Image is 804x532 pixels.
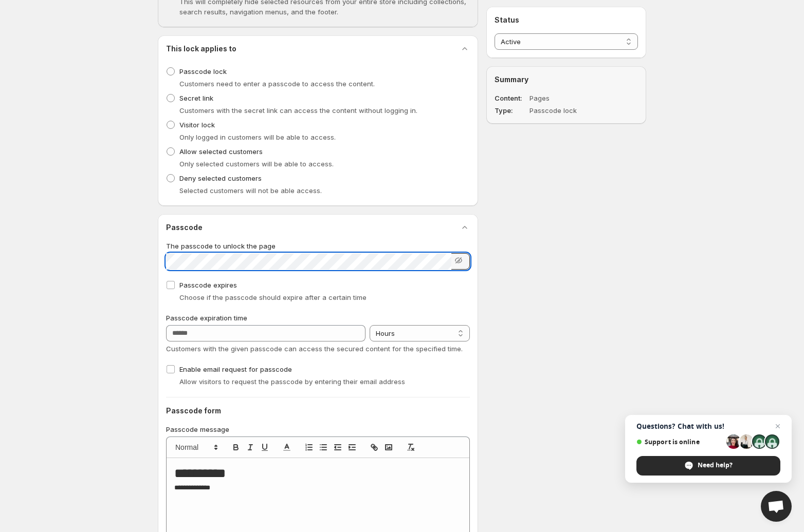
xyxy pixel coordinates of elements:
span: Questions? Chat with us! [636,422,780,430]
span: Choose if the passcode should expire after a certain time [179,293,367,301]
h2: This lock applies to [166,44,236,54]
span: Allow visitors to request the passcode by entering their email address [179,377,405,386]
span: Allow selected customers [179,147,263,156]
dd: Pages [529,93,609,103]
span: Only selected customers will be able to access. [179,160,334,168]
span: Secret link [179,94,213,102]
span: Enable email request for passcode [179,365,292,373]
span: Close chat [772,420,784,432]
span: Need help? [698,461,733,470]
p: Passcode message [166,424,470,434]
span: Customers need to enter a passcode to access the content. [179,80,375,88]
span: Passcode expires [179,281,237,289]
div: Need help? [636,456,780,476]
h2: Passcode form [166,406,470,416]
span: Customers with the secret link can access the content without logging in. [179,106,417,115]
p: Passcode expiration time [166,313,470,323]
p: Customers with the given passcode can access the secured content for the specified time. [166,344,470,354]
span: Support is online [636,438,723,446]
div: Open chat [761,491,792,522]
h2: Passcode [166,222,203,233]
span: Only logged in customers will be able to access. [179,133,336,141]
span: The passcode to unlock the page [166,242,276,250]
span: Selected customers will not be able access. [179,186,322,195]
dd: Passcode lock [529,105,609,116]
dt: Content : [495,93,527,103]
h2: Status [495,15,638,25]
dt: Type : [495,105,527,116]
h2: Summary [495,74,638,85]
span: Deny selected customers [179,174,262,182]
span: Passcode lock [179,67,227,75]
span: Visitor lock [179,121,215,129]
